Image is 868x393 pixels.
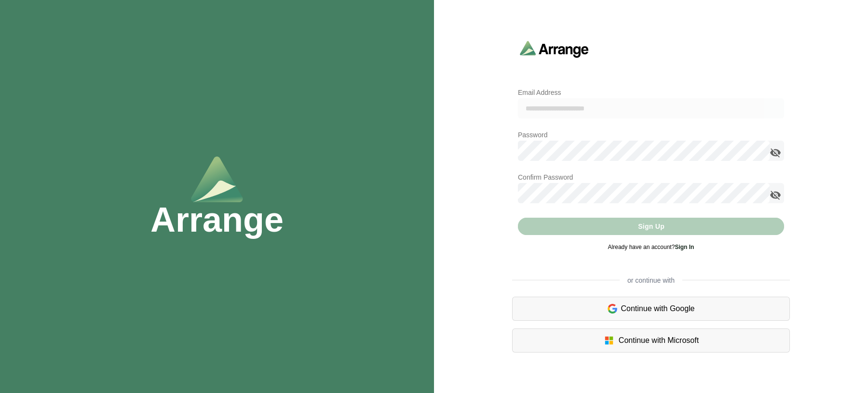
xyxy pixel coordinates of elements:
[150,202,284,237] h1: Arrange
[512,297,790,321] div: Continue with Google
[620,275,682,285] span: or continue with
[608,303,617,314] img: google-logo.6d399ca0.svg
[520,40,589,57] img: arrangeai-name-small-logo.4d2b8aee.svg
[770,147,781,158] i: appended action
[518,87,784,98] p: Email Address
[770,189,781,201] i: appended action
[518,129,784,141] p: Password
[608,244,694,250] span: Already have an account?
[603,335,615,346] img: microsoft-logo.7cf64d5f.svg
[518,171,784,183] p: Confirm Password
[675,244,694,250] a: Sign In
[512,328,790,353] div: Continue with Microsoft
